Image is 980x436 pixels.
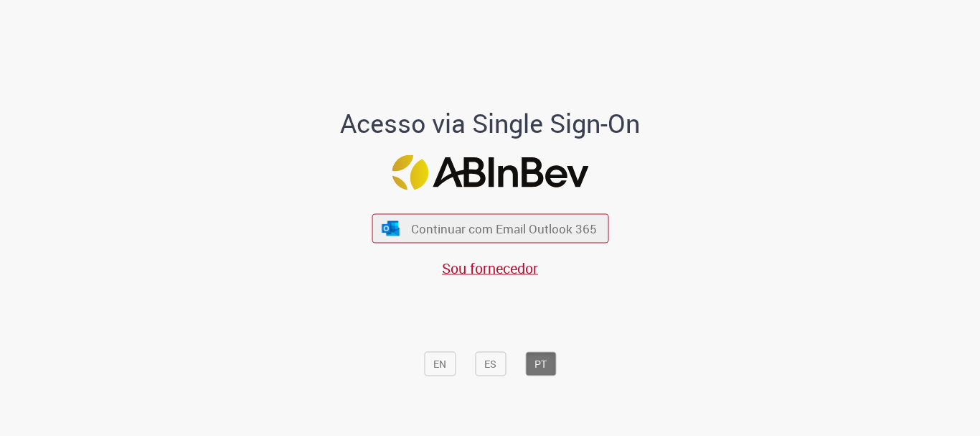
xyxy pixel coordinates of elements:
img: ícone Azure/Microsoft 360 [381,221,401,236]
h1: Acesso via Single Sign-On [291,109,689,138]
img: Logo ABInBev [392,155,588,190]
a: Sou fornecedor [442,259,538,278]
button: ES [475,352,506,376]
span: Continuar com Email Outlook 365 [411,221,597,237]
button: EN [424,352,456,376]
button: ícone Azure/Microsoft 360 Continuar com Email Outlook 365 [372,214,608,243]
button: PT [525,352,556,376]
